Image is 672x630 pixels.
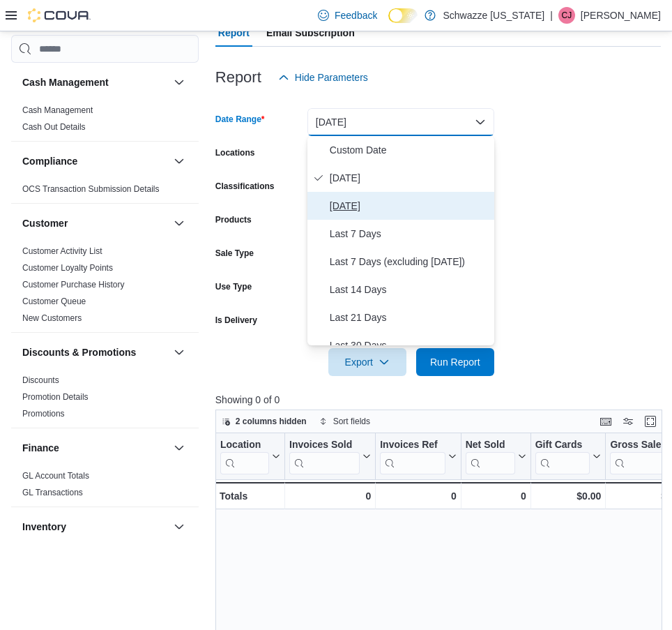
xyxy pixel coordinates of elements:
[581,7,661,24] p: [PERSON_NAME]
[171,215,188,232] button: Customer
[22,409,65,419] a: Promotions
[28,8,91,22] img: Cova
[11,181,199,203] div: Compliance
[236,416,307,427] span: 2 columns hidden
[330,170,489,186] span: [DATE]
[314,413,376,430] button: Sort fields
[307,136,494,345] div: Select listbox
[558,7,575,24] div: Clayton James Willison
[535,439,590,474] div: Gift Card Sales
[22,345,168,359] button: Discounts & Promotions
[388,8,418,23] input: Dark Mode
[11,372,199,428] div: Discounts & Promotions
[171,344,188,361] button: Discounts & Promotions
[215,248,254,259] label: Sale Type
[307,108,494,136] button: [DATE]
[218,19,250,47] span: Report
[22,488,83,497] a: GL Transactions
[22,487,83,498] span: GL Transactions
[220,439,269,452] div: Location
[11,243,199,332] div: Customer
[22,105,93,116] span: Cash Management
[11,467,199,507] div: Finance
[266,19,355,47] span: Email Subscription
[22,263,113,273] a: Customer Loyalty Points
[380,439,445,474] div: Invoices Ref
[535,439,601,474] button: Gift Cards
[215,214,252,225] label: Products
[22,122,86,132] a: Cash Out Details
[22,441,59,455] h3: Finance
[380,488,456,504] div: 0
[330,337,489,354] span: Last 30 Days
[22,296,86,307] span: Customer Queue
[22,216,68,230] h3: Customer
[22,375,59,386] span: Discounts
[22,184,160,194] a: OCS Transaction Submission Details
[171,153,188,170] button: Compliance
[337,348,398,376] span: Export
[330,253,489,270] span: Last 7 Days (excluding [DATE])
[220,488,280,504] div: Totals
[22,470,89,481] span: GL Account Totals
[22,246,102,257] span: Customer Activity List
[295,70,368,84] span: Hide Parameters
[22,121,86,133] span: Cash Out Details
[22,75,168,89] button: Cash Management
[330,225,489,242] span: Last 7 Days
[22,520,66,534] h3: Inventory
[312,1,383,29] a: Feedback
[333,416,370,427] span: Sort fields
[215,315,257,326] label: Is Delivery
[171,518,188,535] button: Inventory
[289,439,360,452] div: Invoices Sold
[380,439,456,474] button: Invoices Ref
[550,7,553,24] p: |
[22,392,89,402] a: Promotion Details
[335,8,377,22] span: Feedback
[11,102,199,141] div: Cash Management
[215,69,261,86] h3: Report
[216,413,312,430] button: 2 columns hidden
[465,439,514,452] div: Net Sold
[562,7,572,24] span: CJ
[416,348,494,376] button: Run Report
[328,348,406,376] button: Export
[22,279,125,290] span: Customer Purchase History
[289,439,360,474] div: Invoices Sold
[22,246,102,256] a: Customer Activity List
[430,355,480,369] span: Run Report
[535,439,590,452] div: Gift Cards
[289,488,371,504] div: 0
[215,281,252,292] label: Use Type
[22,105,93,115] a: Cash Management
[22,441,168,455] button: Finance
[330,142,489,158] span: Custom Date
[535,488,601,504] div: $0.00
[171,440,188,456] button: Finance
[289,439,371,474] button: Invoices Sold
[465,439,526,474] button: Net Sold
[330,197,489,214] span: [DATE]
[171,74,188,91] button: Cash Management
[22,313,82,323] a: New Customers
[642,413,659,430] button: Enter fullscreen
[330,309,489,326] span: Last 21 Days
[22,391,89,403] span: Promotion Details
[597,413,614,430] button: Keyboard shortcuts
[273,63,374,91] button: Hide Parameters
[22,75,109,89] h3: Cash Management
[22,471,89,481] a: GL Account Totals
[380,439,445,452] div: Invoices Ref
[22,520,168,534] button: Inventory
[22,262,113,273] span: Customer Loyalty Points
[465,488,526,504] div: 0
[215,147,255,158] label: Locations
[22,345,136,359] h3: Discounts & Promotions
[443,7,544,24] p: Schwazze [US_STATE]
[22,154,168,168] button: Compliance
[465,439,514,474] div: Net Sold
[22,408,65,419] span: Promotions
[22,375,59,385] a: Discounts
[220,439,280,474] button: Location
